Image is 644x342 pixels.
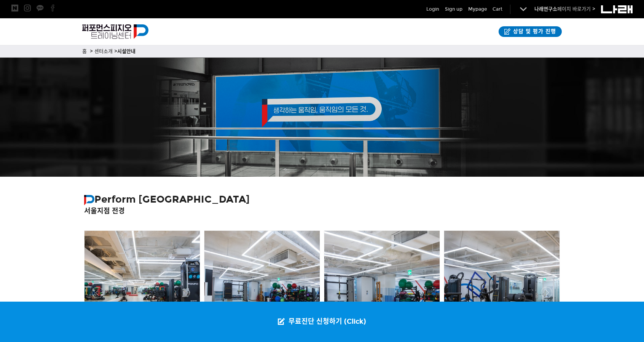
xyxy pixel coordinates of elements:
[468,5,487,13] a: Mypage
[534,6,595,12] a: 나래연구소페이지 바로가기 >
[117,48,135,54] strong: 시설안내
[84,207,125,215] strong: 서울지점 전경
[493,5,502,13] a: Cart
[84,193,250,205] strong: Perform [GEOGRAPHIC_DATA]
[82,47,562,56] p: 홈 > 센터소개 >
[511,28,556,35] span: 상담 및 평가 진행
[499,26,562,37] a: 상담 및 평가 진행
[445,5,462,13] a: Sign up
[84,195,94,205] img: 퍼포먼스피지오 심볼 로고
[534,6,557,12] strong: 나래연구소
[270,302,374,342] a: 무료진단 신청하기 (Click)
[426,5,439,13] a: Login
